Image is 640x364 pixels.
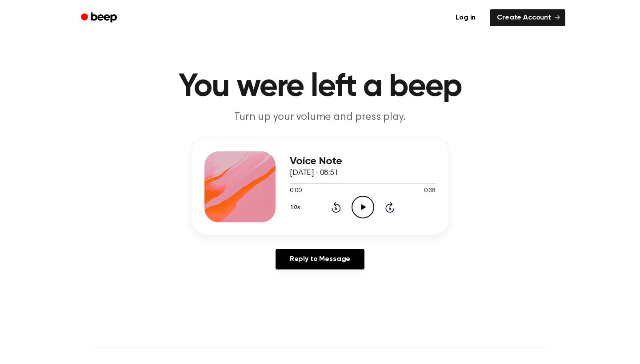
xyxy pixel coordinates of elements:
a: Log in [447,8,484,28]
a: Create Account [490,9,565,26]
span: 0:00 [290,186,301,196]
span: 0:38 [424,186,436,196]
span: [DATE] · 08:51 [290,169,339,177]
a: Reply to Message [276,249,364,269]
a: Beep [75,9,125,27]
button: 1.0x [290,200,303,215]
h1: You were left a beep [92,71,548,103]
p: Turn up your volume and press play. [149,110,491,125]
h3: Voice Note [290,155,436,167]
